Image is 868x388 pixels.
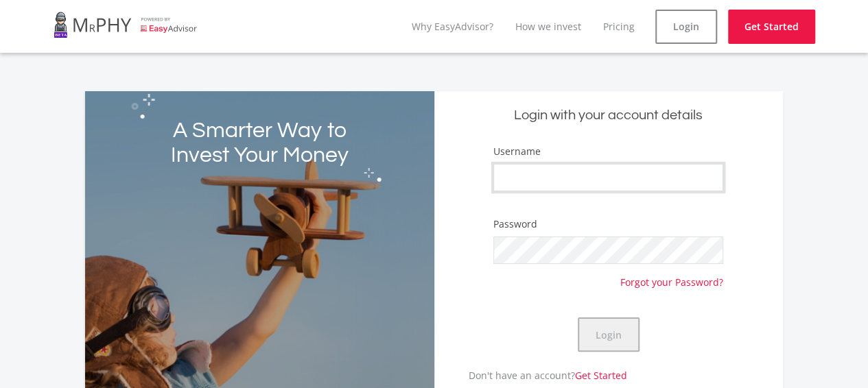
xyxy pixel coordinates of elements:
[434,368,627,383] p: Don't have an account?
[493,217,537,231] label: Password
[578,317,640,352] button: Login
[412,20,493,33] a: Why EasyAdvisor?
[493,145,541,158] label: Username
[655,10,717,44] a: Login
[155,119,364,168] h2: A Smarter Way to Invest Your Money
[603,20,635,33] a: Pricing
[445,106,773,125] h5: Login with your account details
[575,369,627,382] a: Get Started
[728,10,815,44] a: Get Started
[515,20,581,33] a: How we invest
[620,264,723,289] a: Forgot your Password?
